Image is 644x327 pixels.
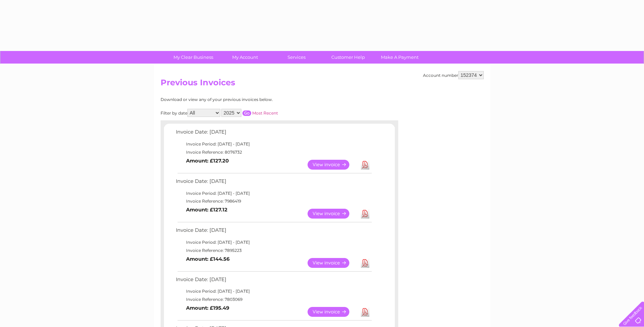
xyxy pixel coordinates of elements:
[174,127,373,140] td: Invoice Date: [DATE]
[269,51,325,64] a: Services
[217,51,273,64] a: My Account
[174,275,373,288] td: Invoice Date: [DATE]
[161,97,339,102] div: Download or view any of your previous invoices below.
[308,209,357,219] a: View
[186,158,229,164] b: Amount: £127.20
[186,256,229,262] b: Amount: £144.56
[174,295,373,304] td: Invoice Reference: 7803069
[174,189,373,197] td: Invoice Period: [DATE] - [DATE]
[174,177,373,189] td: Invoice Date: [DATE]
[174,140,373,148] td: Invoice Period: [DATE] - [DATE]
[174,226,373,238] td: Invoice Date: [DATE]
[174,246,373,255] td: Invoice Reference: 7895223
[372,51,428,64] a: Make A Payment
[361,209,369,219] a: Download
[361,258,369,268] a: Download
[252,110,278,116] a: Most Recent
[174,197,373,205] td: Invoice Reference: 7986419
[186,305,229,311] b: Amount: £195.49
[165,51,221,64] a: My Clear Business
[174,287,373,295] td: Invoice Period: [DATE] - [DATE]
[161,109,339,117] div: Filter by date
[174,238,373,246] td: Invoice Period: [DATE] - [DATE]
[361,307,369,317] a: Download
[161,78,484,91] h2: Previous Invoices
[308,258,357,268] a: View
[423,71,484,79] div: Account number
[361,160,369,170] a: Download
[308,160,357,170] a: View
[320,51,376,64] a: Customer Help
[186,207,227,213] b: Amount: £127.12
[308,307,357,317] a: View
[174,148,373,156] td: Invoice Reference: 8076732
